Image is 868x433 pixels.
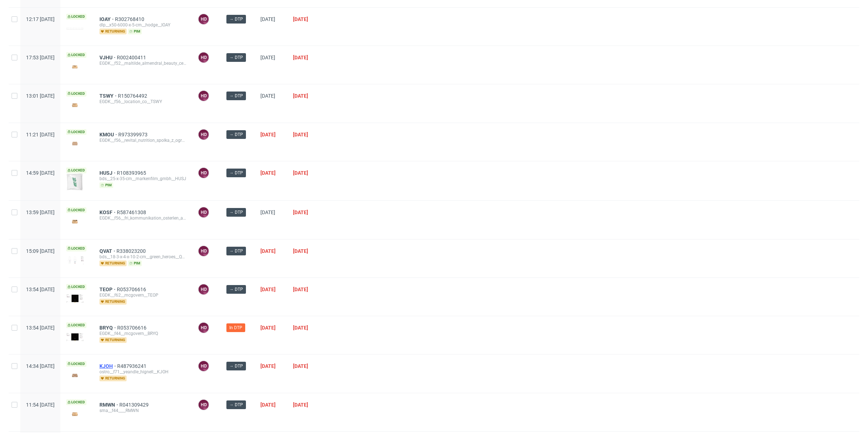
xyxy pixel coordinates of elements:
[260,93,275,99] span: [DATE]
[229,363,243,369] span: → DTP
[116,248,147,254] a: R338023200
[260,402,276,408] span: [DATE]
[99,286,117,292] a: TEOP
[66,100,84,110] img: version_two_editor_design
[229,248,243,254] span: → DTP
[99,93,118,99] span: TSWY
[99,408,186,413] div: sma__f44____RMWN
[118,93,149,99] a: R150764492
[117,209,148,215] a: R587461308
[199,284,209,294] figcaption: HD
[260,132,276,137] span: [DATE]
[99,60,186,66] div: EGDK__f52__maltilde_almendral_beauty_center__VJHU
[26,16,55,22] span: 12:17 [DATE]
[99,363,117,369] a: KJOH
[66,284,86,290] span: Locked
[66,246,86,251] span: Locked
[26,248,55,254] span: 15:09 [DATE]
[66,173,84,191] img: version_two_editor_design
[99,209,117,215] a: KOSF
[199,361,209,371] figcaption: HD
[293,16,308,22] span: [DATE]
[66,322,86,328] span: Locked
[99,248,116,254] a: QVAT
[117,286,148,292] a: R053706616
[99,254,186,260] div: bds__18-3-x-4-x-10-2-cm__green_heroes__QVAT
[117,325,148,331] a: R053706616
[293,209,308,215] span: [DATE]
[229,93,243,99] span: → DTP
[26,93,55,99] span: 13:01 [DATE]
[293,93,308,99] span: [DATE]
[99,132,118,137] a: KMOU
[26,170,55,176] span: 14:59 [DATE]
[199,246,209,256] figcaption: HD
[128,29,142,34] span: pim
[99,337,127,343] span: returning
[66,333,84,341] img: version_two_editor_design.png
[260,16,275,22] span: [DATE]
[26,209,55,215] span: 13:59 [DATE]
[66,52,86,58] span: Locked
[66,62,84,72] img: version_two_editor_design.png
[99,325,117,331] a: BRYQ
[293,248,308,254] span: [DATE]
[66,91,86,97] span: Locked
[260,209,275,215] span: [DATE]
[128,260,142,266] span: pim
[99,55,117,60] a: VJHU
[199,400,209,410] figcaption: HD
[99,22,186,28] div: dlp__x50-6000-x-5-cm__hodge__IOAY
[118,132,149,137] a: R973399973
[199,91,209,101] figcaption: HD
[115,16,146,22] a: R302768410
[99,402,119,408] a: RMWN
[66,129,86,135] span: Locked
[229,54,243,61] span: → DTP
[260,325,276,331] span: [DATE]
[199,52,209,63] figcaption: HD
[229,286,243,293] span: → DTP
[66,207,86,213] span: Locked
[293,132,308,137] span: [DATE]
[99,99,186,105] div: EGDK__f56__location_co__TSWY
[293,55,308,60] span: [DATE]
[260,286,276,292] span: [DATE]
[26,132,55,137] span: 11:21 [DATE]
[293,170,308,176] span: [DATE]
[99,16,115,22] a: IOAY
[229,402,243,408] span: → DTP
[99,215,186,221] div: EGDK__f56__fri_kommunikation_osterlen_ab__KOSF
[199,14,209,24] figcaption: HD
[229,131,243,138] span: → DTP
[66,14,86,20] span: Locked
[199,168,209,178] figcaption: HD
[26,286,55,292] span: 13:54 [DATE]
[199,130,209,140] figcaption: HD
[119,402,150,408] span: R041309429
[229,209,243,216] span: → DTP
[26,402,55,408] span: 11:54 [DATE]
[26,325,55,331] span: 13:54 [DATE]
[26,363,55,369] span: 14:34 [DATE]
[260,248,276,254] span: [DATE]
[117,170,148,176] a: R108393965
[293,325,308,331] span: [DATE]
[229,324,242,331] span: In DTP
[99,369,186,375] div: ostro__f71__yeandle_hignell__KJOH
